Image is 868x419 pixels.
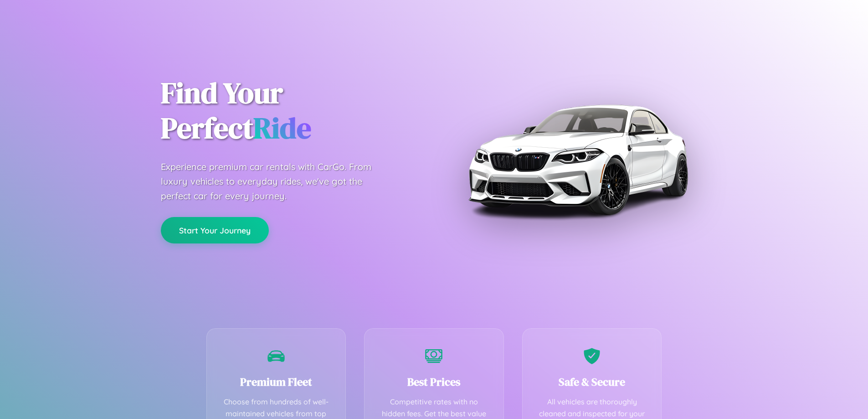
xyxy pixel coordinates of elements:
[161,76,421,146] h1: Find Your Perfect
[536,374,648,389] h3: Safe & Secure
[161,160,389,203] p: Experience premium car rentals with CarGo. From luxury vehicles to everyday rides, we've got the ...
[378,374,490,389] h3: Best Prices
[161,217,269,243] button: Start Your Journey
[221,374,332,389] h3: Premium Fleet
[253,108,311,148] span: Ride
[464,46,692,274] img: Premium BMW car rental vehicle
